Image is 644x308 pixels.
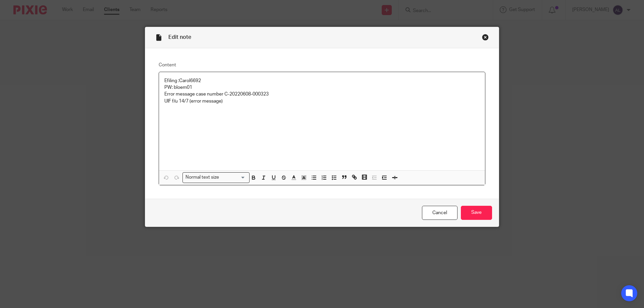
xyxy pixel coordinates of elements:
a: Cancel [422,206,458,220]
input: Save [461,206,492,220]
div: Close this dialog window [482,34,489,41]
div: Search for option [182,172,250,183]
span: Normal text size [184,174,221,181]
p: Efiling :Carol6692 PW: bloem01 [164,77,480,91]
p: Error message case number C-20220608-000323 [164,91,480,98]
label: Content [159,62,485,68]
span: Edit note [168,35,191,40]
input: Search for option [221,174,246,181]
p: UIF f/u 14/7 (error message) [164,98,480,105]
